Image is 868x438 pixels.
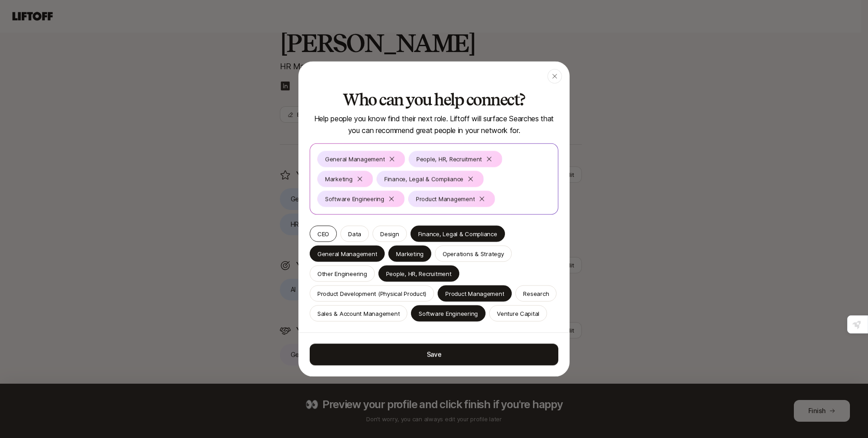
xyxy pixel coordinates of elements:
p: Venture Capital [497,309,539,318]
p: Design [380,229,399,238]
p: Help people you know find their next role. Liftoff will surface Searches that you can recommend g... [310,113,558,136]
p: Marketing [396,249,424,258]
p: Sales & Account Management [317,309,400,318]
p: Other Engineering [317,269,367,278]
p: Data [348,229,361,238]
p: People, HR, Recruitment [416,155,482,164]
p: Product Development (Physical Product) [317,289,426,298]
p: Product Management [445,289,504,298]
p: Software Engineering [325,195,384,204]
p: Finance, Legal & Compliance [384,175,463,184]
p: Marketing [325,175,353,184]
p: General Management [317,249,377,258]
p: Software Engineering [419,309,478,318]
p: Finance, Legal & Compliance [418,229,497,238]
button: Save [310,344,558,366]
p: Operations & Strategy [443,249,504,258]
p: People, HR, Recruitment [386,269,452,278]
h2: Who can you help connect? [310,91,558,109]
p: CEO [317,229,329,238]
p: Product Management [416,195,475,204]
p: Research [523,289,549,298]
p: General Management [325,155,385,164]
